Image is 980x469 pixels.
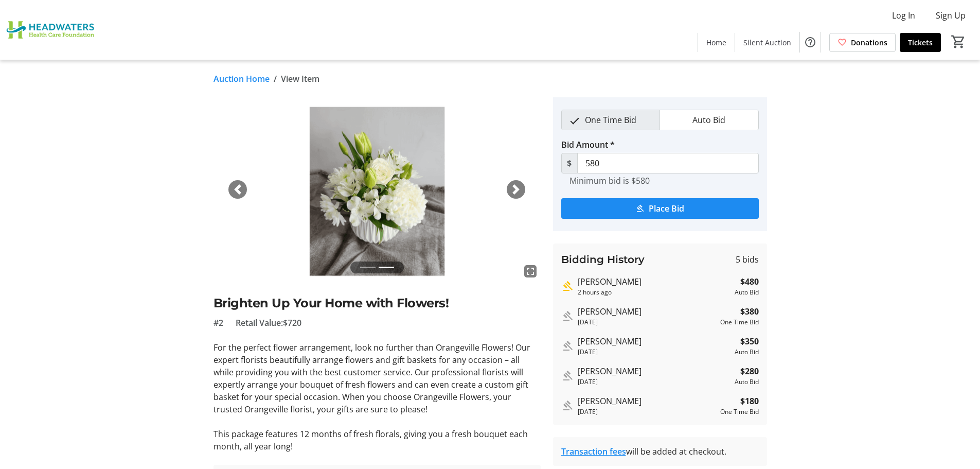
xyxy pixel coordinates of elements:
[949,32,968,51] button: Cart
[236,317,301,329] span: Retail Value: $720
[743,37,791,48] span: Silent Auction
[740,335,759,348] strong: $350
[281,73,319,85] span: View Item
[578,318,716,327] div: [DATE]
[524,265,537,277] mat-icon: fullscreen
[736,253,759,266] span: 5 bids
[720,318,759,327] div: One Time Bid
[740,275,759,288] strong: $480
[735,377,759,387] div: Auto Bid
[892,9,915,22] span: Log In
[740,365,759,377] strong: $280
[6,4,98,56] img: Headwaters Health Care Foundation's Logo
[706,37,726,48] span: Home
[561,138,615,151] label: Bid Amount *
[800,32,821,53] button: Help
[561,153,578,173] span: $
[698,33,735,52] a: Home
[649,202,684,215] span: Place Bid
[213,294,541,312] h2: Brighten Up Your Home with Flowers!
[561,370,574,382] mat-icon: Outbid
[578,407,716,416] div: [DATE]
[829,33,896,52] a: Donations
[213,341,541,415] p: For the perfect flower arrangement, look no further than Orangeville Flowers! Our expert florists...
[561,198,759,219] button: Place Bid
[686,110,732,130] span: Auto Bid
[740,305,759,318] strong: $380
[851,37,887,48] span: Donations
[579,110,643,130] span: One Time Bid
[578,335,730,348] div: [PERSON_NAME]
[561,252,645,267] h3: Bidding History
[578,348,730,357] div: [DATE]
[213,428,541,453] p: This package features 12 months of fresh florals, giving you a fresh bouquet each month, all year...
[213,317,223,329] span: #2
[578,275,730,288] div: [PERSON_NAME]
[578,305,716,318] div: [PERSON_NAME]
[928,7,974,24] button: Sign Up
[213,97,541,282] img: Image
[740,395,759,407] strong: $180
[900,33,941,52] a: Tickets
[561,445,759,458] div: will be added at checkout.
[578,395,716,407] div: [PERSON_NAME]
[561,399,574,412] mat-icon: Outbid
[735,288,759,297] div: Auto Bid
[735,348,759,357] div: Auto Bid
[213,73,270,85] a: Auction Home
[578,288,730,297] div: 2 hours ago
[561,310,574,322] mat-icon: Outbid
[561,340,574,352] mat-icon: Outbid
[884,7,923,24] button: Log In
[578,377,730,387] div: [DATE]
[936,9,966,22] span: Sign Up
[720,407,759,416] div: One Time Bid
[561,446,626,457] a: Transaction fees
[274,73,277,85] span: /
[908,37,933,48] span: Tickets
[569,176,650,186] tr-hint: Minimum bid is $580
[561,280,574,292] mat-icon: Highest bid
[735,33,799,52] a: Silent Auction
[578,365,730,377] div: [PERSON_NAME]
